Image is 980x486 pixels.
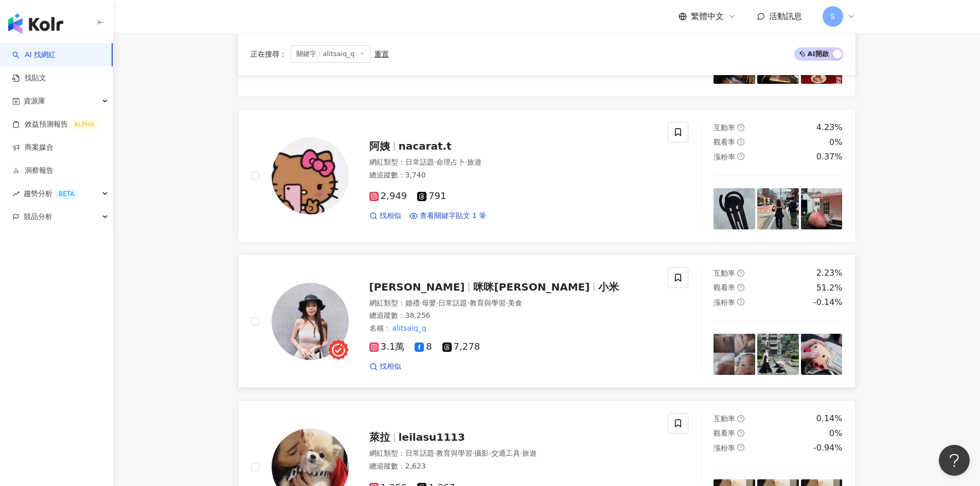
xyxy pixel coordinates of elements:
span: 3.1萬 [369,341,405,352]
span: 繁體中文 [691,11,724,22]
img: post-image [714,188,755,230]
span: question-circle [737,444,744,451]
span: question-circle [737,153,744,160]
span: 7,278 [442,341,480,352]
div: -0.94% [813,442,843,454]
a: searchAI 找網紅 [12,50,56,60]
span: 旅遊 [467,158,482,166]
div: 0.14% [816,413,843,424]
img: post-image [801,334,843,375]
span: 漲粉率 [714,153,735,161]
div: -0.14% [813,297,843,308]
span: · [434,449,436,457]
span: question-circle [737,284,744,291]
img: post-image [801,188,843,230]
span: · [520,449,522,457]
a: 找相似 [369,211,401,221]
div: 網紅類型 ： [369,448,656,459]
div: 網紅類型 ： [369,298,656,309]
span: 活動訊息 [769,11,802,21]
a: 效益預測報告ALPHA [12,119,98,130]
span: 找相似 [380,362,401,372]
span: 互動率 [714,123,735,132]
span: 萊拉 [369,431,390,443]
div: 0% [829,428,842,439]
span: question-circle [737,429,744,437]
span: 找相似 [380,211,401,221]
span: question-circle [737,415,744,422]
span: 正在搜尋 ： [251,50,287,58]
span: nacarat.t [399,140,452,152]
span: 日常話題 [405,158,434,166]
span: 2,949 [369,191,407,202]
a: 找相似 [369,362,401,372]
div: 重置 [375,50,389,58]
img: post-image [757,334,799,375]
span: 互動率 [714,415,735,423]
a: 找貼文 [12,73,46,83]
span: 觀看率 [714,138,735,146]
span: 資源庫 [24,89,45,113]
span: · [489,449,491,457]
span: 觀看率 [714,429,735,437]
span: 觀看率 [714,283,735,292]
span: 關鍵字：alitsaiq_q [291,45,371,63]
span: 阿姨 [369,140,390,152]
div: 網紅類型 ： [369,157,656,168]
span: 漲粉率 [714,444,735,452]
img: KOL Avatar [272,283,349,360]
a: 查看關鍵字貼文 1 筆 [409,211,487,221]
span: [PERSON_NAME] [369,281,465,293]
span: 教育與學習 [436,449,472,457]
span: 命理占卜 [436,158,465,166]
img: post-image [757,188,799,230]
span: 日常話題 [438,299,467,307]
img: KOL Avatar [272,137,349,214]
span: leilasu1113 [399,431,465,443]
span: question-circle [737,298,744,305]
span: 教育與學習 [470,299,506,307]
img: post-image [714,334,755,375]
mark: alitsaiq_q [391,322,428,334]
span: 交通工具 [491,449,520,457]
span: S [830,11,835,22]
span: question-circle [737,138,744,146]
img: logo [8,13,63,34]
a: 洞察報告 [12,166,54,176]
span: 母嬰 [422,299,436,307]
span: · [472,449,474,457]
iframe: Help Scout Beacon - Open [939,445,970,476]
span: · [467,299,469,307]
span: 趨勢分析 [24,182,78,205]
div: 0% [829,137,842,148]
span: 小米 [598,281,619,293]
span: · [506,299,508,307]
span: 791 [417,191,446,202]
span: 日常話題 [405,449,434,457]
span: question-circle [737,124,744,131]
span: 競品分析 [24,205,52,228]
span: 美食 [508,299,522,307]
span: 婚禮 [405,299,420,307]
span: 漲粉率 [714,298,735,307]
span: 互動率 [714,269,735,277]
span: · [420,299,422,307]
a: 商案媒合 [12,142,54,153]
div: 總追蹤數 ： 38,256 [369,311,656,321]
a: KOL Avatar[PERSON_NAME]咪咪[PERSON_NAME]小米網紅類型：婚禮·母嬰·日常話題·教育與學習·美食總追蹤數：38,256名稱：alitsaiq_q3.1萬87,27... [238,255,856,388]
span: rise [12,190,20,197]
div: 4.23% [816,122,843,133]
div: 2.23% [816,267,843,279]
span: 咪咪[PERSON_NAME] [473,281,590,293]
span: 攝影 [474,449,489,457]
div: 51.2% [816,282,843,294]
div: 總追蹤數 ： 3,740 [369,170,656,181]
a: KOL Avatar阿姨nacarat.t網紅類型：日常話題·命理占卜·旅遊總追蹤數：3,7402,949791找相似查看關鍵字貼文 1 筆互動率question-circle4.23%觀看率q... [238,109,856,242]
span: 名稱 ： [369,322,428,334]
span: 旅遊 [522,449,537,457]
div: 0.37% [816,151,843,163]
span: · [436,299,438,307]
div: 總追蹤數 ： 2,623 [369,461,656,472]
div: BETA [55,189,78,199]
span: question-circle [737,269,744,277]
